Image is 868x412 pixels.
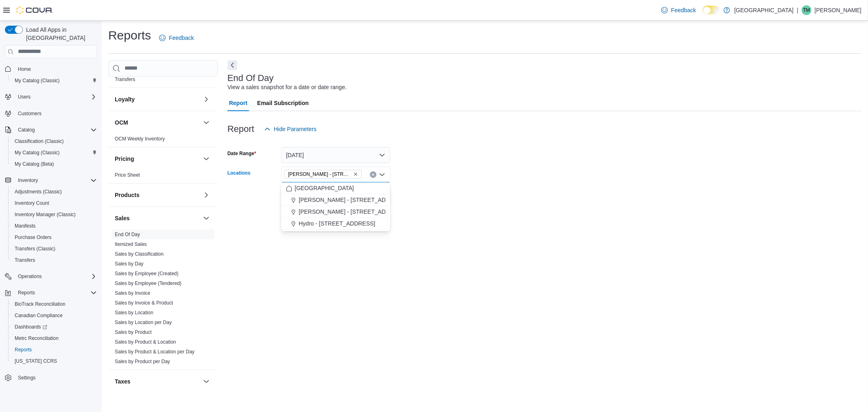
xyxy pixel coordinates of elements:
span: Metrc Reconciliation [11,333,97,343]
a: Feedback [156,30,197,46]
button: [GEOGRAPHIC_DATA] [281,182,390,194]
span: Home [18,66,31,72]
a: Home [15,64,34,74]
button: OCM [115,118,200,127]
a: Adjustments (Classic) [11,187,65,197]
span: Purchase Orders [11,232,97,242]
a: Sales by Location per Day [115,320,172,325]
a: Transfers (Classic) [11,244,59,254]
span: BioTrack Reconciliation [15,301,66,307]
span: Transfers [11,255,97,265]
span: [PERSON_NAME] - [STREET_ADDRESS][PERSON_NAME] [299,196,454,204]
span: Adjustments (Classic) [15,188,62,195]
h3: End Of Day [227,73,274,83]
a: Sales by Product & Location per Day [115,349,195,355]
a: Itemized Sales [115,241,147,247]
button: Reports [8,344,100,355]
span: Transfers (Classic) [15,245,55,252]
a: My Catalog (Classic) [11,76,63,85]
span: Users [18,94,31,100]
span: [GEOGRAPHIC_DATA] [295,184,354,192]
span: Email Subscription [257,95,309,111]
button: Operations [15,272,45,281]
span: Settings [18,375,35,381]
span: [PERSON_NAME] - [STREET_ADDRESS] [299,208,407,216]
span: Home [15,64,97,74]
span: Customers [18,110,42,117]
span: Load All Apps in [GEOGRAPHIC_DATA] [23,26,97,42]
div: Choose from the following options [281,182,390,230]
span: Sales by Product & Location per Day [115,348,195,355]
a: Sales by Product per Day [115,359,170,364]
a: [US_STATE] CCRS [11,356,60,366]
span: Customers [15,108,97,118]
span: Adjustments (Classic) [11,187,97,197]
button: Inventory Count [8,197,100,209]
span: Inventory Manager (Classic) [11,210,97,219]
a: Sales by Invoice & Product [115,300,173,306]
a: Sales by Product & Location [115,339,176,345]
a: My Catalog (Beta) [11,159,57,169]
button: Inventory [2,175,100,186]
button: My Catalog (Classic) [8,75,100,86]
h3: Loyalty [115,95,135,103]
span: Inventory Count [15,200,49,206]
a: Settings [15,373,39,383]
span: Manifests [15,223,35,229]
h3: Sales [115,214,130,222]
span: Sales by Employee (Created) [115,270,179,277]
span: [PERSON_NAME] - [STREET_ADDRESS] [288,170,352,178]
button: Transfers [8,254,100,266]
span: BioTrack Reconciliation [11,299,97,309]
span: Classification (Classic) [11,136,97,146]
span: Transfers (Classic) [11,244,97,254]
span: Price Sheet [115,172,140,178]
a: Inventory Manager (Classic) [11,210,79,219]
div: OCM [108,134,218,147]
button: Close list of options [379,171,385,178]
button: Clear input [370,171,376,178]
span: Sales by Product & Location [115,339,176,345]
button: Transfers (Classic) [8,243,100,254]
label: Date Range [227,150,256,157]
span: Moore - 105 SE 19th St [284,170,362,179]
a: OCM Weekly Inventory [115,136,165,142]
span: My Catalog (Classic) [11,76,97,85]
span: Reports [18,289,35,296]
span: [US_STATE] CCRS [15,358,57,364]
button: Customers [2,107,100,119]
button: Hydro - [STREET_ADDRESS] [281,218,390,230]
button: Canadian Compliance [8,310,100,321]
button: Sales [201,213,211,223]
a: Canadian Compliance [11,311,66,320]
button: Inventory Manager (Classic) [8,209,100,220]
span: My Catalog (Beta) [15,161,54,167]
button: Loyalty [115,95,200,103]
input: Dark Mode [703,6,720,14]
p: | [797,5,798,15]
div: Tre Mace [802,5,811,15]
span: Reports [15,288,97,298]
span: Catalog [18,127,35,133]
button: Pricing [115,155,200,163]
span: Canadian Compliance [11,311,97,320]
span: Sales by Classification [115,251,164,257]
span: Sales by Employee (Tendered) [115,280,181,287]
span: Metrc Reconciliation [15,335,59,342]
span: Inventory [18,177,38,184]
span: TM [803,5,810,15]
button: Hide Parameters [261,121,320,137]
button: Operations [2,271,100,282]
span: Sales by Day [115,261,144,267]
button: [PERSON_NAME] - [STREET_ADDRESS][PERSON_NAME] [281,194,390,206]
button: [PERSON_NAME] - [STREET_ADDRESS] [281,206,390,218]
span: My Catalog (Classic) [15,149,60,156]
span: Report [229,95,247,111]
a: Sales by Location [115,310,153,316]
span: Settings [15,373,97,383]
button: Manifests [8,220,100,232]
span: Inventory [15,175,97,185]
button: Next [227,60,237,70]
span: Inventory Manager (Classic) [15,211,76,218]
